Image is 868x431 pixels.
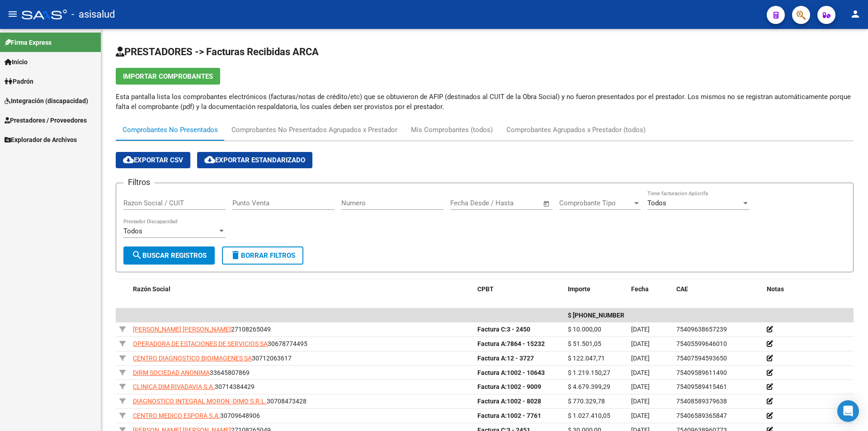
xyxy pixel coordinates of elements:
[477,340,507,347] span: Factura A:
[411,125,493,135] div: Mis Comprobantes (todos)
[676,412,727,419] span: 75406589365847
[123,154,134,165] mat-icon: cloud_download
[676,369,727,376] span: 75409589611490
[564,279,627,299] datatable-header-cell: Importe
[676,355,727,362] span: 75407594593650
[71,5,115,24] span: - asisalud
[850,9,861,19] mat-icon: person
[506,125,646,135] div: Comprobantes Agrupados x Prestador (todos)
[133,368,470,378] div: 33645807869
[477,355,534,362] strong: 12 - 3727
[568,285,590,293] span: Importe
[477,383,507,390] span: Factura A:
[123,156,183,164] span: Exportar CSV
[204,156,305,164] span: Exportar Estandarizado
[477,369,545,376] strong: 1002 - 10643
[631,326,650,333] span: [DATE]
[123,227,142,235] span: Todos
[133,396,470,407] div: 30708473428
[133,383,215,390] span: CLINICA DIM RIVADAVIA S.A.
[647,199,666,207] span: Todos
[132,250,142,260] mat-icon: search
[676,398,727,405] span: 75408589379638
[676,340,727,347] span: 75405599646010
[568,383,610,390] span: $ 4.679.399,29
[477,369,507,376] span: Factura A:
[631,285,649,293] span: Fecha
[631,398,650,405] span: [DATE]
[5,115,87,125] span: Prestadores / Proveedores
[132,251,207,260] span: Buscar Registros
[837,400,859,422] div: Open Intercom Messenger
[495,199,539,207] input: Fecha fin
[133,285,170,293] span: Razón Social
[673,279,763,299] datatable-header-cell: CAE
[5,57,28,67] span: Inicio
[133,412,220,419] span: CENTRO MEDICO ESPORA S.A.
[568,398,605,405] span: $ 770.329,78
[568,312,635,319] span: $ 20.146.543.194,61
[542,199,552,209] button: Open calendar
[7,9,18,19] mat-icon: menu
[133,382,470,392] div: 30714384429
[230,250,241,260] mat-icon: delete
[559,199,632,207] span: Comprobante Tipo
[474,279,564,299] datatable-header-cell: CPBT
[477,412,541,419] strong: 1002 - 7761
[763,279,854,299] datatable-header-cell: Notas
[133,411,470,421] div: 30709648906
[123,125,218,135] div: Comprobantes No Presentados
[133,326,231,333] span: [PERSON_NAME] [PERSON_NAME]
[222,246,303,265] button: Borrar Filtros
[568,326,601,333] span: $ 10.000,00
[568,412,610,419] span: $ 1.027.410,05
[133,398,267,405] span: DIAGNOSTICO INTEGRAL MORON -DIMO S.R.L.
[116,152,190,168] button: Exportar CSV
[231,125,397,135] div: Comprobantes No Presentados Agrupados x Prestador
[133,324,470,335] div: 27108265049
[676,383,727,390] span: 75409589415461
[477,340,545,347] strong: 7864 - 15232
[133,340,268,347] span: OPERADORA DE ESTACIONES DE SERVICIOS SA
[123,246,215,265] button: Buscar Registros
[477,326,530,333] strong: 3 - 2450
[631,340,650,347] span: [DATE]
[5,76,33,86] span: Padrón
[116,92,854,112] p: Esta pantalla lista los comprobantes electrónicos (facturas/notas de crédito/etc) que se obtuvier...
[568,369,610,376] span: $ 1.219.150,27
[477,285,494,293] span: CPBT
[477,398,541,405] strong: 1002 - 8028
[767,285,784,293] span: Notas
[5,96,88,106] span: Integración (discapacidad)
[676,285,688,293] span: CAE
[197,152,312,168] button: Exportar Estandarizado
[133,369,210,376] span: DIRM SOCIEDAD ANONIMA
[631,355,650,362] span: [DATE]
[627,279,673,299] datatable-header-cell: Fecha
[477,383,541,390] strong: 1002 - 9009
[568,340,601,347] span: $ 51.501,05
[133,353,470,364] div: 30712063617
[116,43,854,61] h2: PRESTADORES -> Facturas Recibidas ARCA
[450,199,487,207] input: Fecha inicio
[631,369,650,376] span: [DATE]
[477,412,507,419] span: Factura A:
[5,38,52,47] span: Firma Express
[631,383,650,390] span: [DATE]
[116,68,220,85] button: Importar Comprobantes
[123,72,213,81] span: Importar Comprobantes
[631,412,650,419] span: [DATE]
[676,326,727,333] span: 75409638657239
[204,154,215,165] mat-icon: cloud_download
[5,135,77,145] span: Explorador de Archivos
[477,355,507,362] span: Factura A:
[123,176,155,189] h3: Filtros
[230,251,295,260] span: Borrar Filtros
[477,326,507,333] span: Factura C:
[129,279,474,299] datatable-header-cell: Razón Social
[568,355,605,362] span: $ 122.047,71
[477,398,507,405] span: Factura A:
[133,339,470,349] div: 30678774495
[133,355,252,362] span: CENTRO DIAGNOSTICO BIOIMAGENES SA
